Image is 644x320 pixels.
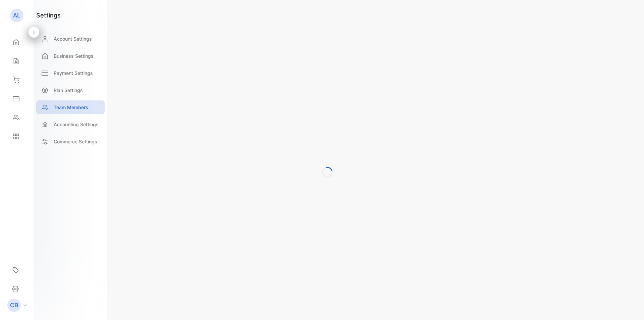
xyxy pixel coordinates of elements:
a: Commerce Settings [36,135,105,148]
p: Business Settings [54,52,94,59]
p: Account Settings [54,35,92,42]
p: Plan Settings [54,87,83,94]
p: AL [13,11,20,20]
p: CB [10,301,18,310]
a: Business Settings [36,49,105,63]
a: Payment Settings [36,66,105,80]
p: Payment Settings [54,70,93,77]
p: Team Members [54,104,88,111]
h1: settings [36,11,61,20]
a: Accounting Settings [36,118,105,131]
p: Commerce Settings [54,138,97,145]
a: Team Members [36,100,105,114]
p: Accounting Settings [54,121,99,128]
a: Account Settings [36,32,105,46]
a: Plan Settings [36,83,105,97]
